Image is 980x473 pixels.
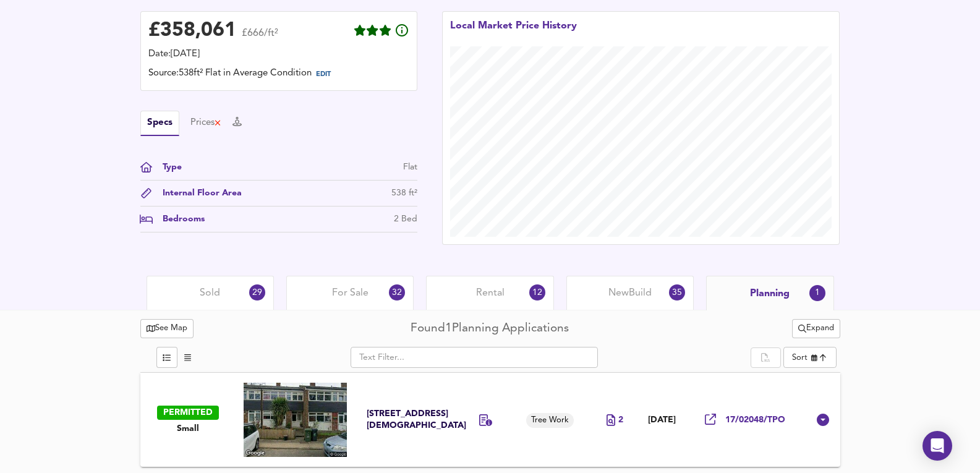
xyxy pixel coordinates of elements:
div: Tree Work [526,413,574,428]
div: 12 [529,284,545,300]
span: Tree Work [526,415,574,427]
div: 35 [669,284,685,300]
span: 17/02048/TPO [725,414,785,426]
span: For Sale [332,286,369,300]
span: 2 [618,414,623,426]
div: split button [792,319,840,338]
span: Rental [476,286,505,300]
button: Prices [190,116,222,130]
div: Local Market Price History [450,19,577,46]
span: Planning [750,287,790,300]
img: streetview [244,383,347,457]
div: PERMITTED [157,406,219,420]
div: PERMITTEDSmall[STREET_ADDRESS][DEMOGRAPHIC_DATA]Tree Work2[DATE]17/02048/TPO [140,373,840,467]
div: 2 Bed [394,213,417,226]
div: [STREET_ADDRESS][DEMOGRAPHIC_DATA] [367,408,451,432]
div: Source: 538ft² Flat in Average Condition [148,67,409,83]
div: Sort [783,347,837,368]
div: Date: [DATE] [148,48,409,61]
div: Open Intercom Messenger [922,431,952,461]
span: £666/ft² [242,28,278,46]
span: Sold [200,286,220,300]
div: Type [153,161,182,174]
svg: Show Details [816,412,830,427]
div: Bedrooms [153,213,205,226]
span: EDIT [316,71,331,78]
div: 538 ft² [391,187,417,200]
div: To remove 1 x Sycamore tree to front / side of church. [479,414,493,428]
div: £ 358,061 [148,22,236,40]
span: [DATE] [648,415,676,425]
span: New Build [608,286,652,300]
span: Small [177,423,199,435]
div: Found 1 Planning Applications [411,320,569,337]
div: 32 [389,284,405,300]
button: Expand [792,319,840,338]
div: 1 [809,285,825,301]
input: Text Filter... [351,347,598,368]
span: Expand [798,322,834,336]
div: split button [751,347,780,369]
div: Flat [403,161,417,174]
div: 29 [249,284,265,300]
button: Specs [140,111,179,136]
span: See Map [147,322,188,336]
button: See Map [140,319,194,338]
div: Sort [792,352,807,364]
div: Internal Floor Area [153,187,242,200]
